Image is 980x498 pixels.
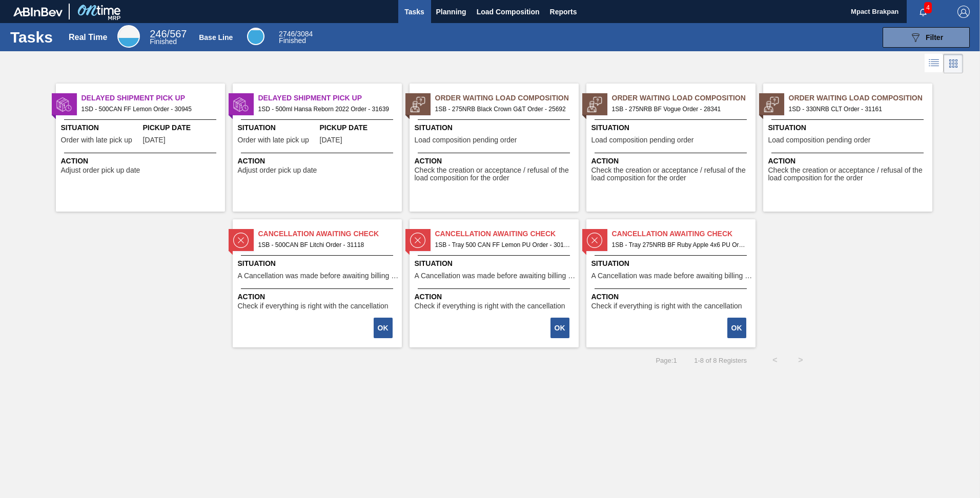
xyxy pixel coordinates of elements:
[279,30,313,38] span: / 3084
[415,272,576,280] span: A Cancellation was made before awaiting billing stage
[410,97,425,112] img: status
[415,258,576,269] span: Situation
[258,229,402,239] span: Cancellation Awaiting Check
[279,36,306,45] span: Finished
[13,7,63,16] img: TNhmsLtSVTkK8tSr43FrP2fwEKptu5GPRR3wAAAABJRU5ErkJggg==
[591,302,742,310] span: Check if everything is right with the cancellation
[768,122,930,133] span: Situation
[238,302,389,310] span: Check if everything is right with the cancellation
[69,33,107,42] div: Real Time
[944,54,963,73] div: Card Vision
[258,93,402,103] span: Delayed Shipment Pick Up
[436,6,466,18] span: Planning
[10,31,55,43] h1: Tasks
[591,122,753,133] span: Situation
[81,103,217,115] span: 1SD - 500CAN FF Lemon Order - 30945
[789,103,924,115] span: 1SD - 330NRB CLT Order - 31161
[199,33,233,42] div: Base Line
[435,239,570,251] span: 1SB - Tray 500 CAN FF Lemon PU Order - 30115
[656,357,677,364] span: Page : 1
[435,229,579,239] span: Cancellation Awaiting Check
[415,302,565,310] span: Check if everything is right with the cancellation
[233,233,249,248] img: status
[762,347,788,373] button: <
[768,136,871,144] span: Load composition pending order
[587,233,602,248] img: status
[320,122,399,133] span: Pickup Date
[320,136,342,144] span: 09/14/2025
[61,167,140,174] span: Adjust order pick up date
[403,6,426,18] span: Tasks
[279,30,295,38] span: 2746
[415,292,576,302] span: Action
[375,317,394,339] div: Complete task: 2222933
[415,156,576,167] span: Action
[258,103,394,115] span: 1SD - 500ml Hansa Reborn 2022 Order - 31639
[61,156,222,167] span: Action
[81,93,225,103] span: Delayed Shipment Pick Up
[552,317,570,339] div: Complete task: 2222990
[410,233,425,248] img: status
[258,239,394,251] span: 1SB - 500CAN BF Litchi Order - 31118
[238,272,399,280] span: A Cancellation was made before awaiting billing stage
[728,317,747,339] div: Complete task: 2222991
[925,54,944,73] div: List Vision
[788,347,813,373] button: >
[591,136,694,144] span: Load composition pending order
[143,136,166,144] span: 08/21/2025
[150,28,187,39] span: / 567
[883,27,970,48] button: Filter
[238,258,399,269] span: Situation
[238,122,317,133] span: Situation
[692,357,747,364] span: 1 - 8 of 8 Registers
[61,136,132,144] span: Order with late pick up
[550,318,569,338] button: OK
[924,2,932,13] span: 4
[612,229,756,239] span: Cancellation Awaiting Check
[591,167,753,182] span: Check the creation or acceptance / refusal of the load composition for the order
[150,37,177,46] span: Finished
[612,103,747,115] span: 1SB - 275NRB BF Vogue Order - 28341
[374,318,393,338] button: OK
[591,272,753,280] span: A Cancellation was made before awaiting billing stage
[238,136,309,144] span: Order with late pick up
[238,292,399,302] span: Action
[279,31,313,44] div: Base Line
[764,97,779,112] img: status
[768,167,930,182] span: Check the creation or acceptance / refusal of the load composition for the order
[247,28,264,45] div: Base Line
[477,6,540,18] span: Load Composition
[591,156,753,167] span: Action
[143,122,222,133] span: Pickup Date
[768,156,930,167] span: Action
[61,122,140,133] span: Situation
[415,122,576,133] span: Situation
[238,156,399,167] span: Action
[926,33,943,42] span: Filter
[435,103,570,115] span: 1SB - 275NRB Black Crown G&T Order - 25692
[957,6,970,18] img: Logout
[435,93,579,103] span: Order Waiting Load Composition
[591,258,753,269] span: Situation
[612,239,747,251] span: 1SB - Tray 275NRB BF Ruby Apple 4x6 PU Order - 30394
[150,28,167,39] span: 246
[587,97,602,112] img: status
[415,167,576,182] span: Check the creation or acceptance / refusal of the load composition for the order
[591,292,753,302] span: Action
[907,5,940,19] button: Notifications
[727,318,746,338] button: OK
[150,30,187,45] div: Real Time
[117,25,140,48] div: Real Time
[789,93,932,103] span: Order Waiting Load Composition
[415,136,517,144] span: Load composition pending order
[56,97,72,112] img: status
[238,167,317,174] span: Adjust order pick up date
[612,93,756,103] span: Order Waiting Load Composition
[550,6,577,18] span: Reports
[233,97,249,112] img: status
